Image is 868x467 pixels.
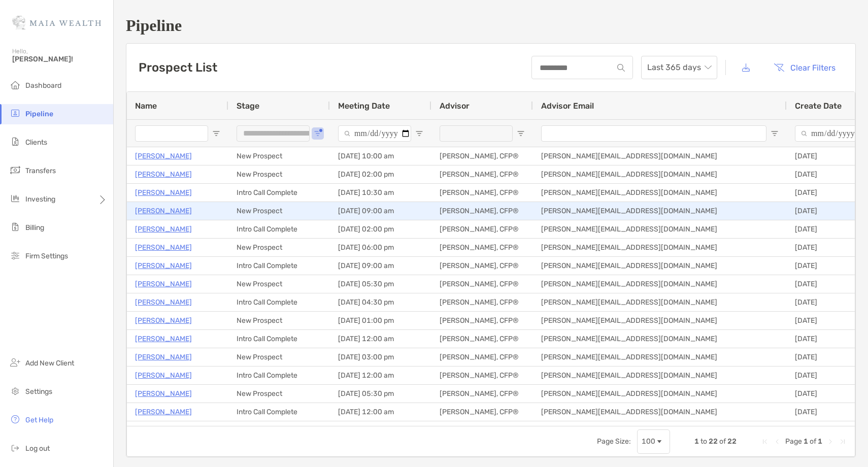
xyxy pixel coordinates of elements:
div: Intro Call Complete [228,257,330,275]
div: [DATE] 10:00 am [330,147,431,165]
button: Open Filter Menu [314,129,322,138]
a: [PERSON_NAME] [135,332,192,345]
a: [PERSON_NAME] [135,296,192,309]
div: [PERSON_NAME][EMAIL_ADDRESS][DOMAIN_NAME] [533,348,787,366]
div: [PERSON_NAME], CFP® [431,184,533,202]
div: [DATE] 02:00 pm [330,220,431,238]
div: Intro Call Complete [228,330,330,348]
div: [DATE] 04:30 pm [330,293,431,311]
span: 1 [818,437,822,446]
span: Billing [25,223,44,232]
div: [PERSON_NAME][EMAIL_ADDRESS][DOMAIN_NAME] [533,147,787,165]
div: New Prospect [228,239,330,256]
button: Open Filter Menu [771,129,779,138]
img: clients icon [9,136,21,148]
div: [PERSON_NAME], CFP® [431,239,533,256]
a: [PERSON_NAME] [135,351,192,363]
span: [PERSON_NAME]! [12,55,107,63]
img: add_new_client icon [9,356,21,369]
div: Intro Call Complete [228,220,330,238]
div: [PERSON_NAME][EMAIL_ADDRESS][DOMAIN_NAME] [533,275,787,293]
div: [DATE] 12:00 am [330,403,431,421]
span: to [700,437,707,446]
div: [PERSON_NAME], CFP® [431,348,533,366]
div: [PERSON_NAME], CFP® [431,330,533,348]
h3: Prospect List [139,60,217,75]
span: Advisor [440,101,470,111]
span: Clients [25,138,47,147]
span: of [810,437,816,446]
div: [DATE] 10:30 am [330,184,431,202]
div: [PERSON_NAME][EMAIL_ADDRESS][DOMAIN_NAME] [533,421,787,439]
button: Open Filter Menu [212,129,220,138]
img: settings icon [9,385,21,397]
img: Zoe Logo [12,4,101,41]
a: [PERSON_NAME] [135,259,192,272]
div: [PERSON_NAME], CFP® [431,220,533,238]
div: Page Size [637,429,670,454]
img: transfers icon [9,164,21,176]
button: Open Filter Menu [415,129,423,138]
span: Create Date [795,101,842,111]
div: [PERSON_NAME][EMAIL_ADDRESS][DOMAIN_NAME] [533,293,787,311]
div: [DATE] 05:30 pm [330,275,431,293]
span: Investing [25,195,55,204]
p: [PERSON_NAME] [135,406,192,418]
a: [PERSON_NAME] [135,168,192,181]
input: Meeting Date Filter Input [338,125,411,142]
p: [PERSON_NAME] [PERSON_NAME] [135,424,250,437]
div: [PERSON_NAME], CFP® [431,312,533,329]
div: New Prospect [228,385,330,403]
div: [PERSON_NAME][EMAIL_ADDRESS][DOMAIN_NAME] [533,239,787,256]
span: Firm Settings [25,252,68,260]
div: New Prospect [228,312,330,329]
div: Intro Call Complete [228,366,330,384]
span: 22 [727,437,737,446]
a: [PERSON_NAME] [135,314,192,327]
span: Meeting Date [338,101,390,111]
div: Next Page [826,438,834,446]
button: Open Filter Menu [517,129,525,138]
div: New Prospect [228,202,330,220]
div: [PERSON_NAME], CFP® [431,293,533,311]
div: [PERSON_NAME][EMAIL_ADDRESS][DOMAIN_NAME] [533,385,787,403]
div: [DATE] 09:00 am [330,257,431,275]
div: [PERSON_NAME][EMAIL_ADDRESS][DOMAIN_NAME] [533,366,787,384]
span: Get Help [25,416,53,424]
span: Name [135,101,157,111]
input: Advisor Email Filter Input [541,125,766,142]
button: Clear Filters [766,56,843,79]
div: [DATE] 09:00 am [330,202,431,220]
div: [PERSON_NAME][EMAIL_ADDRESS][DOMAIN_NAME] [533,312,787,329]
a: [PERSON_NAME] [135,241,192,254]
a: [PERSON_NAME] [135,186,192,199]
span: Add New Client [25,359,74,368]
div: [PERSON_NAME][EMAIL_ADDRESS][DOMAIN_NAME] [533,220,787,238]
div: [PERSON_NAME][EMAIL_ADDRESS][DOMAIN_NAME] [533,165,787,183]
div: [PERSON_NAME], CFP® [431,147,533,165]
span: 1 [804,437,808,446]
div: Intro Call Complete [228,293,330,311]
div: [PERSON_NAME][EMAIL_ADDRESS][DOMAIN_NAME] [533,202,787,220]
span: Advisor Email [541,101,594,111]
a: [PERSON_NAME] [135,278,192,290]
div: First Page [761,438,769,446]
span: Log out [25,444,50,453]
div: [PERSON_NAME], CFP® [431,165,533,183]
div: [DATE] 06:00 pm [330,239,431,256]
div: New Prospect [228,348,330,366]
a: [PERSON_NAME] [135,223,192,236]
img: firm-settings icon [9,249,21,261]
div: [DATE] 02:00 pm [330,165,431,183]
div: [PERSON_NAME], CFP® [431,421,533,439]
div: [PERSON_NAME][EMAIL_ADDRESS][DOMAIN_NAME] [533,257,787,275]
span: 1 [694,437,699,446]
a: [PERSON_NAME] [135,387,192,400]
div: Previous Page [773,438,781,446]
div: [PERSON_NAME], CFP® [431,202,533,220]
